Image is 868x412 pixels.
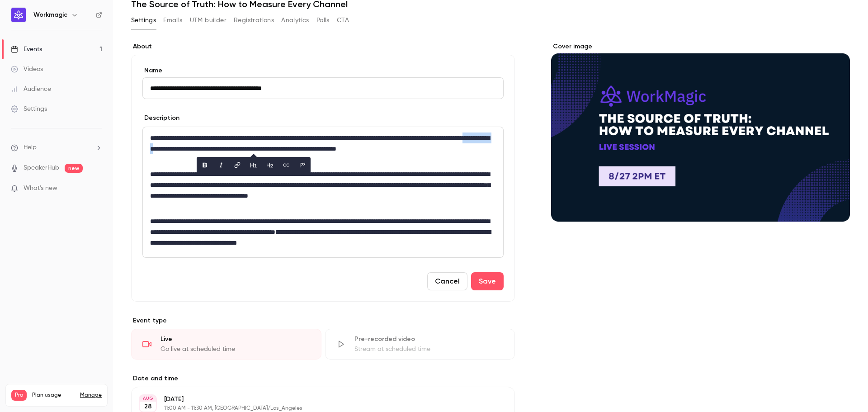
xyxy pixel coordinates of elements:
button: Analytics [281,13,309,28]
div: Go live at scheduled time [160,345,310,354]
li: help-dropdown-opener [11,143,102,152]
button: UTM builder [190,13,226,28]
div: AUG [140,395,156,402]
button: Polls [316,13,330,28]
label: Date and time [131,374,515,383]
div: Stream at scheduled time [354,345,504,354]
div: Settings [11,104,47,114]
button: Cancel [427,272,467,290]
div: Events [11,45,42,54]
label: Name [142,66,504,75]
div: Pre-recorded video [354,335,504,344]
button: bold [198,158,212,172]
span: new [65,164,83,173]
p: 28 [144,402,152,411]
label: Cover image [551,42,850,51]
span: Pro [11,390,27,401]
div: Audience [11,85,51,94]
p: Event type [131,316,515,325]
p: [DATE] [164,395,467,404]
a: Manage [80,392,102,399]
button: italic [214,158,228,172]
a: SpeakerHub [24,163,59,173]
button: Registrations [234,13,274,28]
div: Videos [11,65,43,74]
label: About [131,42,515,51]
button: Emails [163,13,182,28]
section: Cover image [551,42,850,222]
span: Help [24,143,37,152]
div: LiveGo live at scheduled time [131,329,321,360]
div: Live [160,335,310,344]
button: Settings [131,13,156,28]
div: editor [143,127,503,257]
button: CTA [337,13,349,28]
img: Workmagic [11,8,26,22]
p: 11:00 AM - 11:30 AM, [GEOGRAPHIC_DATA]/Los_Angeles [164,405,467,412]
h6: Workmagic [33,10,67,19]
button: Save [471,272,504,290]
span: What's new [24,184,57,193]
button: link [230,158,245,172]
section: description [142,127,504,258]
button: blockquote [295,158,310,172]
span: Plan usage [32,392,75,399]
label: Description [142,114,179,123]
div: Pre-recorded videoStream at scheduled time [325,329,515,360]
